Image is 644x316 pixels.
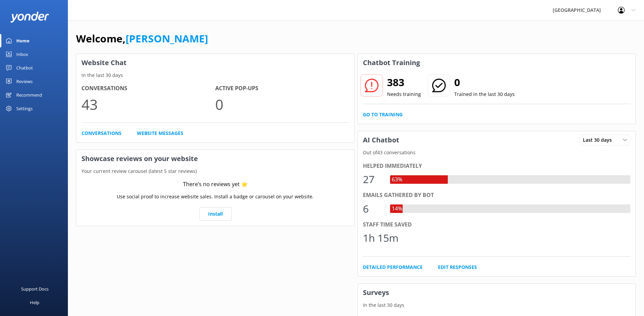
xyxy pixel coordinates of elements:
div: Chatbot [16,61,33,75]
p: Use social proof to increase website sales. Install a badge or carousel on your website. [117,193,314,200]
div: 14% [390,204,404,213]
div: Staff time saved [363,220,631,229]
h2: 0 [454,74,515,91]
a: Website Messages [137,130,183,137]
div: There’s no reviews yet ⭐ [183,180,248,189]
a: Go to Training [363,111,403,118]
div: Support Docs [21,282,49,296]
h3: Surveys [358,284,636,301]
h4: Conversations [81,84,215,93]
img: yonder-white-logo.png [10,12,49,23]
div: Home [16,34,30,47]
div: 1h 15m [363,230,399,246]
div: Emails gathered by bot [363,191,631,200]
a: Conversations [81,130,122,137]
h4: Active Pop-ups [215,84,349,93]
p: In the last 30 days [76,72,354,79]
div: Settings [16,102,33,115]
p: Trained in the last 30 days [454,91,515,98]
p: 43 [81,93,215,116]
h3: Showcase reviews on your website [76,150,354,167]
p: 0 [215,93,349,116]
a: [PERSON_NAME] [126,32,208,45]
h3: Website Chat [76,54,354,72]
div: Recommend [16,88,42,102]
p: In the last 30 days [358,301,636,309]
div: Helped immediately [363,162,631,171]
div: Help [30,296,39,309]
span: Last 30 days [583,136,616,144]
a: Install [199,207,232,221]
p: Your current review carousel (latest 5 star reviews) [76,167,354,175]
div: 63% [390,175,404,184]
div: Inbox [16,47,28,61]
h3: Chatbot Training [358,54,425,72]
h2: 383 [387,74,421,91]
a: Edit Responses [438,263,477,271]
h1: Welcome, [76,31,208,47]
a: Detailed Performance [363,263,423,271]
h3: AI Chatbot [358,131,404,149]
div: Reviews [16,75,33,88]
p: Out of 43 conversations [358,149,636,156]
div: 6 [363,201,383,217]
div: 27 [363,171,383,187]
p: Needs training [387,91,421,98]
